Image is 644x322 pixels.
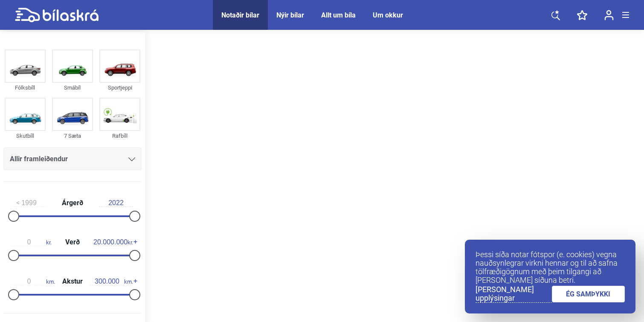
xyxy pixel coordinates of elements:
[12,278,55,285] span: km.
[221,11,259,19] a: Notaðir bílar
[90,278,133,285] span: km.
[5,131,46,141] div: Skutbíll
[63,239,82,246] span: Verð
[276,11,304,19] a: Nýir bílar
[552,286,625,302] a: ÉG SAMÞYKKI
[60,200,85,206] span: Árgerð
[10,153,68,165] span: Allir framleiðendur
[5,83,46,93] div: Fólksbíll
[373,11,403,19] a: Um okkur
[12,238,52,246] span: kr.
[52,131,93,141] div: 7 Sæta
[604,10,614,20] img: user-login.svg
[321,11,356,19] a: Allt um bíla
[52,83,93,93] div: Smábíl
[99,83,140,93] div: Sportjeppi
[99,131,140,141] div: Rafbíll
[476,285,552,303] a: [PERSON_NAME] upplýsingar
[60,278,85,285] span: Akstur
[476,250,625,284] p: Þessi síða notar fótspor (e. cookies) vegna nauðsynlegrar virkni hennar og til að safna tölfræðig...
[93,238,133,246] span: kr.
